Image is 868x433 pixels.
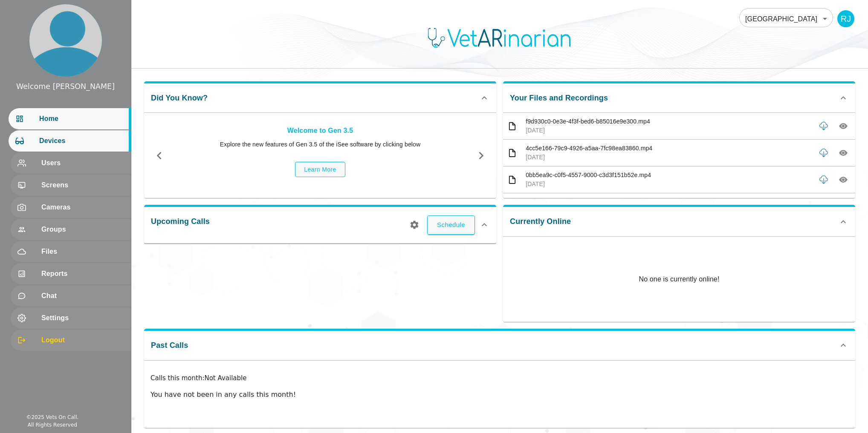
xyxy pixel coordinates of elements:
p: Welcome to Gen 3.5 [179,126,462,136]
button: Learn More [295,162,345,178]
p: f9d930c0-0e3e-4f3f-bed6-b85016e9e300.mp4 [526,117,812,126]
p: 4cc5e166-79c9-4926-a5aa-7fc98ea83860.mp4 [526,144,812,153]
div: RJ [837,10,854,27]
span: Files [41,247,124,257]
div: © 2025 Vets On Call. [26,413,78,421]
span: Users [41,158,124,168]
p: [DATE] [526,126,812,135]
div: Screens [11,175,131,196]
div: Files [11,241,131,262]
p: [DATE] [526,153,812,162]
div: Welcome [PERSON_NAME] [16,81,115,92]
span: Reports [41,269,124,279]
p: No one is currently online! [639,237,719,322]
p: Explore the new features of Gen 3.5 of the iSee software by clicking below [179,140,462,149]
p: Calls this month : Not Available [150,373,849,383]
div: Devices [9,130,131,152]
span: Cameras [41,202,124,212]
span: Logout [41,335,124,345]
span: Chat [41,291,124,301]
div: Logout [11,330,131,351]
div: Reports [11,263,131,284]
p: You have not been in any calls this month! [150,390,849,400]
div: All Rights Reserved [28,421,77,429]
div: [GEOGRAPHIC_DATA] [739,7,833,31]
img: Logo [423,27,576,49]
span: Groups [41,224,124,235]
p: [DATE] [526,180,812,189]
div: Users [11,152,131,174]
span: Devices [39,136,124,146]
p: dfa68c95-f5e9-4adc-b336-4a43abca5407.mp4 [526,198,812,206]
div: Cameras [11,197,131,218]
div: Chat [11,285,131,307]
span: Home [39,114,124,124]
span: Settings [41,313,124,323]
button: Schedule [427,215,475,234]
img: profile.png [29,4,102,77]
div: Home [9,108,131,129]
div: Groups [11,219,131,240]
p: 0bb5ea9c-c0f5-4557-9000-c3d3f151b52e.mp4 [526,171,812,180]
span: Screens [41,180,124,190]
div: Settings [11,307,131,329]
